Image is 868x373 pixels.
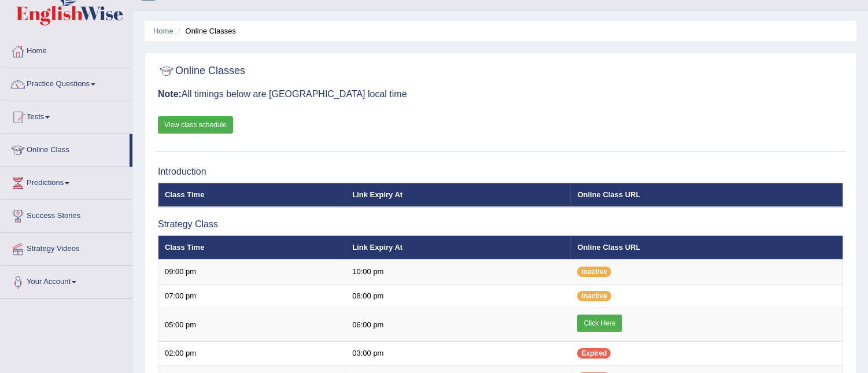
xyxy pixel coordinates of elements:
a: Tests [1,101,132,130]
th: Link Expiry At [346,183,571,207]
h2: Online Classes [158,62,245,80]
th: Class Time [158,235,346,260]
td: 06:00 pm [346,308,571,342]
span: Inactive [577,267,611,277]
a: Practice Questions [1,68,132,97]
b: Note: [158,89,182,99]
td: 03:00 pm [346,342,571,366]
a: Home [153,27,173,35]
span: Expired [577,348,611,359]
a: View class schedule [158,116,233,134]
li: Online Classes [175,25,236,36]
th: Online Class URL [571,235,843,260]
a: Click Here [577,315,622,332]
h3: All timings below are [GEOGRAPHIC_DATA] local time [158,89,843,99]
h3: Strategy Class [158,219,843,230]
a: Success Stories [1,200,132,229]
th: Class Time [158,183,346,207]
span: Inactive [577,291,611,301]
td: 07:00 pm [158,284,346,308]
th: Link Expiry At [346,235,571,260]
td: 09:00 pm [158,260,346,284]
a: Home [1,35,132,64]
a: Your Account [1,266,132,295]
a: Online Class [1,134,130,163]
td: 05:00 pm [158,308,346,342]
td: 02:00 pm [158,342,346,366]
a: Predictions [1,167,132,196]
th: Online Class URL [571,183,843,207]
h3: Introduction [158,167,843,177]
td: 08:00 pm [346,284,571,308]
a: Strategy Videos [1,233,132,262]
td: 10:00 pm [346,260,571,284]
